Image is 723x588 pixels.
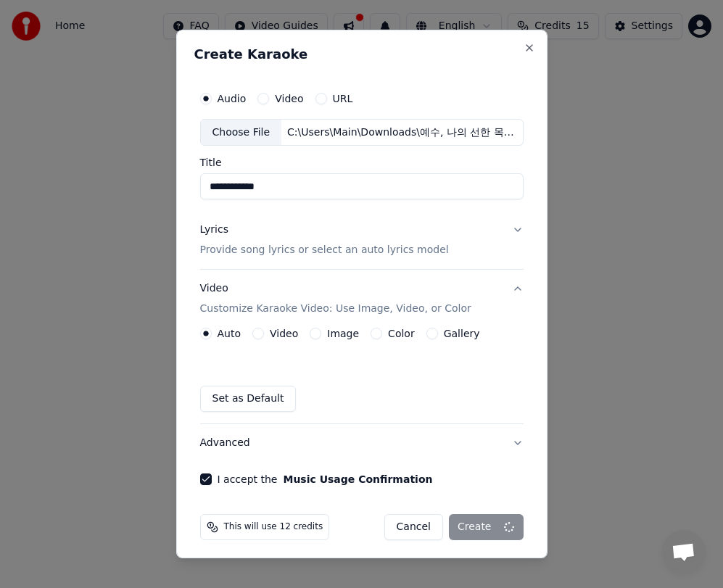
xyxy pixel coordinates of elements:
[201,120,282,146] div: Choose File
[200,212,524,270] button: LyricsProvide song lyrics or select an auto lyrics model
[281,125,522,140] div: C:\Users\Main\Downloads\예수, 나의 선한 목자.mp3
[200,270,524,328] button: VideoCustomize Karaoke Video: Use Image, Video, or Color
[200,158,524,168] label: Title
[200,386,297,412] button: Set as Default
[333,94,353,104] label: URL
[270,328,298,339] label: Video
[444,328,480,339] label: Gallery
[384,514,443,540] button: Cancel
[327,328,359,339] label: Image
[200,282,471,317] div: Video
[200,424,524,462] button: Advanced
[200,328,524,423] div: VideoCustomize Karaoke Video: Use Image, Video, or Color
[200,244,449,258] p: Provide song lyrics or select an auto lyrics model
[275,94,303,104] label: Video
[388,328,415,339] label: Color
[218,474,433,484] label: I accept the
[224,521,323,533] span: This will use 12 credits
[218,94,247,104] label: Audio
[283,474,432,484] button: I accept the
[200,223,228,238] div: Lyrics
[194,48,529,61] h2: Create Karaoke
[200,302,471,316] p: Customize Karaoke Video: Use Image, Video, or Color
[218,328,241,339] label: Auto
